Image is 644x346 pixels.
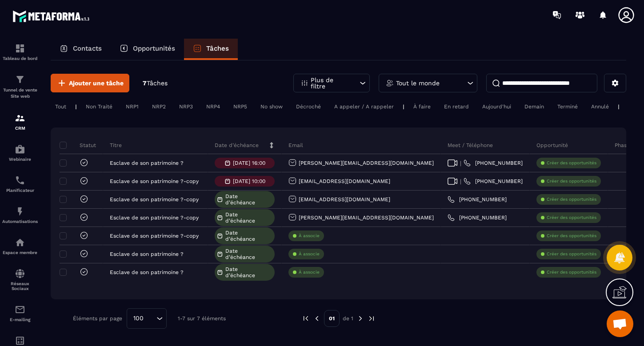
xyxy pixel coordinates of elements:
[147,314,154,323] input: Search for option
[130,314,147,323] span: 100
[2,36,38,68] a: formationformationTableau de bord
[618,103,620,110] p: |
[225,248,272,260] span: Date d’échéance
[15,175,25,186] img: scheduler
[110,269,184,275] p: Esclave de son patrimoine ?
[229,101,252,112] div: NRP5
[448,196,507,203] a: [PHONE_NUMBER]
[2,281,38,291] p: Réseaux Sociaux
[178,315,226,322] p: 1-7 sur 7 éléments
[324,310,340,327] p: 01
[110,178,199,184] p: Esclave de son patrimoine ?-copy
[12,8,92,24] img: logo
[547,215,596,221] p: Créer des opportunités
[2,219,38,224] p: Automatisations
[547,178,596,184] p: Créer des opportunités
[440,101,473,112] div: En retard
[15,237,25,248] img: automations
[299,269,320,275] p: À associe
[368,314,376,322] img: next
[547,233,596,239] p: Créer des opportunités
[2,199,38,231] a: automationsautomationsAutomatisations
[2,56,38,61] p: Tableau de bord
[520,101,548,112] div: Demain
[460,178,461,185] span: |
[175,101,197,112] div: NRP3
[587,101,613,112] div: Annulé
[464,159,523,167] a: [PHONE_NUMBER]
[547,251,596,257] p: Créer des opportunités
[233,160,265,166] p: [DATE] 16:00
[15,43,25,54] img: formation
[15,206,25,217] img: automations
[299,233,320,239] p: À associe
[51,74,129,92] button: Ajouter une tâche
[81,101,117,112] div: Non Traité
[225,211,272,224] span: Date d’échéance
[615,142,630,149] p: Phase
[225,230,272,242] span: Date d’échéance
[2,137,38,168] a: automationsautomationsWebinaire
[51,101,71,112] div: Tout
[448,142,493,149] p: Meet / Téléphone
[148,101,170,112] div: NRP2
[110,160,184,166] p: Esclave de son patrimoine ?
[403,103,404,110] p: |
[15,268,25,279] img: social-network
[607,310,633,337] div: Ouvrir le chat
[51,39,111,60] a: Contacts
[2,231,38,262] a: automationsautomationsEspace membre
[225,193,272,206] span: Date d’échéance
[2,188,38,193] p: Planificateur
[292,101,325,112] div: Décroché
[121,101,143,112] div: NRP1
[15,74,25,85] img: formation
[288,142,303,149] p: Email
[478,101,516,112] div: Aujourd'hui
[2,168,38,199] a: schedulerschedulerPlanificateur
[460,160,461,167] span: |
[110,215,199,221] p: Esclave de son patrimoine ?-copy
[547,196,596,203] p: Créer des opportunités
[15,113,25,123] img: formation
[464,178,523,185] a: [PHONE_NUMBER]
[2,317,38,322] p: E-mailing
[448,214,507,221] a: [PHONE_NUMBER]
[73,44,102,52] p: Contacts
[2,262,38,298] a: social-networksocial-networkRéseaux Sociaux
[202,101,224,112] div: NRP4
[69,79,124,87] span: Ajouter une tâche
[184,39,238,60] a: Tâches
[127,308,167,329] div: Search for option
[15,335,25,346] img: accountant
[110,142,122,149] p: Titre
[2,126,38,131] p: CRM
[73,315,122,322] p: Éléments par page
[2,298,38,329] a: emailemailE-mailing
[233,178,265,184] p: [DATE] 10:00
[343,315,353,322] p: de 1
[133,44,175,52] p: Opportunités
[302,314,310,322] img: prev
[553,101,582,112] div: Terminé
[299,251,320,257] p: À associe
[110,251,184,257] p: Esclave de son patrimoine ?
[2,87,38,99] p: Tunnel de vente Site web
[313,314,321,322] img: prev
[311,77,350,89] p: Plus de filtre
[110,233,199,239] p: Esclave de son patrimoine ?-copy
[143,79,168,87] p: 7
[2,157,38,162] p: Webinaire
[256,101,287,112] div: No show
[75,103,77,110] p: |
[15,304,25,315] img: email
[330,101,398,112] div: A appeler / A rappeler
[147,80,168,87] span: Tâches
[2,250,38,255] p: Espace membre
[225,266,272,278] span: Date d’échéance
[396,80,440,86] p: Tout le monde
[547,160,596,166] p: Créer des opportunités
[62,142,96,149] p: Statut
[111,39,184,60] a: Opportunités
[2,68,38,106] a: formationformationTunnel de vente Site web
